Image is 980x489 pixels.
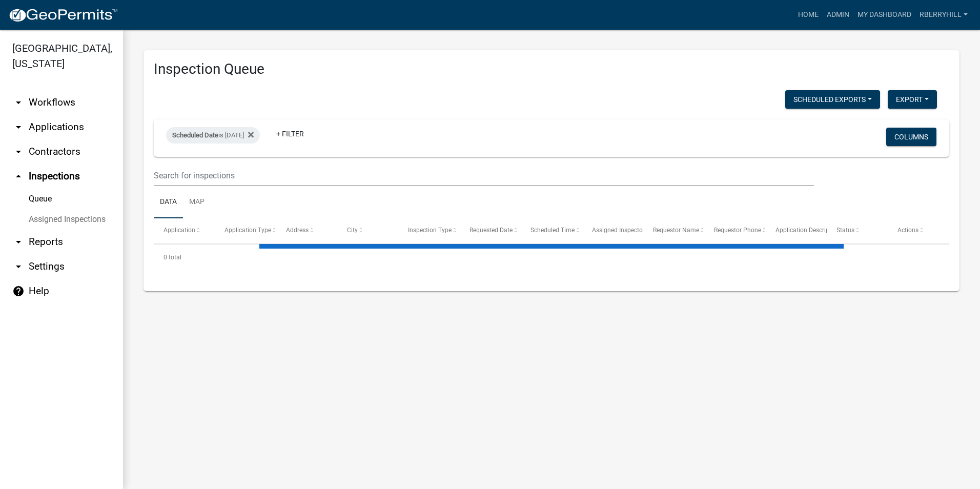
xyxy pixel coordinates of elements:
[521,218,582,243] datatable-header-cell: Scheduled Time
[12,236,25,248] i: arrow_drop_down
[12,260,25,273] i: arrow_drop_down
[582,218,643,243] datatable-header-cell: Assigned Inspector
[12,285,25,297] i: help
[166,127,260,144] div: is [DATE]
[460,218,521,243] datatable-header-cell: Requested Date
[286,227,309,234] span: Address
[915,5,972,25] a: rberryhill
[154,186,183,219] a: Data
[469,227,513,234] span: Requested Date
[172,131,218,139] span: Scheduled Date
[898,227,919,234] span: Actions
[154,244,949,270] div: 0 total
[775,227,840,234] span: Application Description
[12,170,25,182] i: arrow_drop_up
[888,218,949,243] datatable-header-cell: Actions
[12,121,25,133] i: arrow_drop_down
[154,60,949,78] h3: Inspection Queue
[183,186,211,219] a: Map
[785,90,880,109] button: Scheduled Exports
[823,5,853,25] a: Admin
[399,218,460,243] datatable-header-cell: Inspection Type
[164,227,195,234] span: Application
[215,218,276,243] datatable-header-cell: Application Type
[347,227,358,234] span: City
[653,227,699,234] span: Requestor Name
[154,165,814,186] input: Search for inspections
[225,227,272,234] span: Application Type
[643,218,704,243] datatable-header-cell: Requestor Name
[794,5,823,25] a: Home
[853,5,915,25] a: My Dashboard
[12,146,25,158] i: arrow_drop_down
[592,227,645,234] span: Assigned Inspector
[268,125,312,143] a: + Filter
[888,90,937,109] button: Export
[836,227,854,234] span: Status
[530,227,575,234] span: Scheduled Time
[337,218,398,243] datatable-header-cell: City
[886,128,936,146] button: Columns
[409,227,452,234] span: Inspection Type
[714,227,762,234] span: Requestor Phone
[12,96,25,109] i: arrow_drop_down
[827,218,888,243] datatable-header-cell: Status
[766,218,827,243] datatable-header-cell: Application Description
[704,218,765,243] datatable-header-cell: Requestor Phone
[276,218,337,243] datatable-header-cell: Address
[154,218,215,243] datatable-header-cell: Application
